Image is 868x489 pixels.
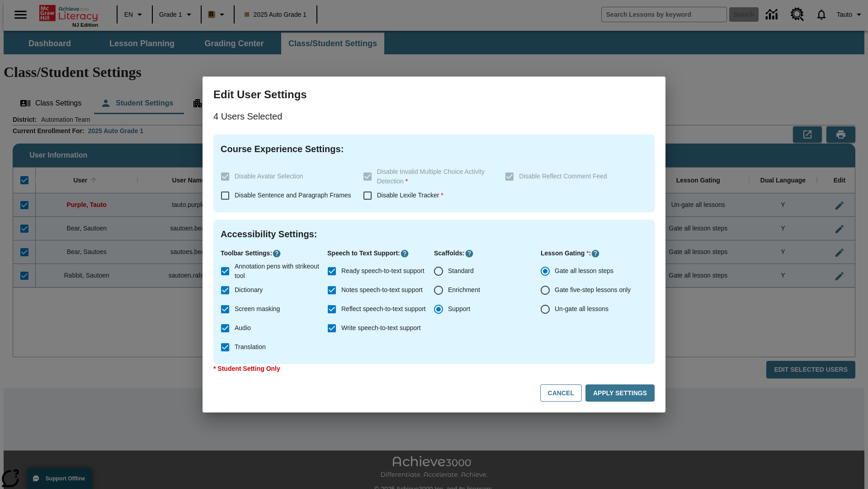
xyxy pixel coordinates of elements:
span: Dictionary [235,285,263,295]
span: Gate five-step lessons only [555,285,631,295]
span: Disable Lexile Tracker [377,192,443,199]
span: Translation [235,342,266,352]
span: Audio [235,323,251,333]
span: Ready speech-to-text support [341,266,425,276]
button: Click here to know more about [591,249,600,258]
span: Disable Reflect Comment Feed [519,173,607,180]
p: 4 Users Selected [213,109,655,124]
p: Toolbar Settings : [221,249,327,258]
span: Reflect speech-to-text support [341,304,426,314]
span: Notes speech-to-text support [341,285,423,295]
button: Cancel [540,384,582,402]
button: Click here to know more about [272,249,281,258]
span: Standard [448,266,474,276]
label: These settings are specific to individual classes. To see these settings or make changes, please ... [216,167,356,186]
label: These settings are specific to individual classes. To see these settings or make changes, please ... [358,167,498,186]
span: Disable Sentence and Paragraph Frames [235,192,351,199]
p: * Student Setting Only [213,364,655,374]
p: Scaffolds : [434,249,541,258]
label: These settings are specific to individual classes. To see these settings or make changes, please ... [500,167,640,186]
h3: Edit User Settings [213,87,655,102]
span: Write speech-to-text support [341,323,421,333]
button: Apply Settings [585,384,655,402]
p: Lesson Gating : [541,249,647,258]
p: Speech to Text Support : [327,249,434,258]
button: Click here to know more about [465,249,474,258]
span: Enrichment [448,285,480,295]
span: Disable Invalid Multiple Choice Activity Detection [377,168,485,185]
span: Annotation pens with strikeout tool [235,262,320,281]
h4: Course Experience Settings : [221,142,647,156]
span: Disable Avatar Selection [235,173,303,180]
span: Screen masking [235,304,280,314]
span: Un-gate all lessons [555,304,609,314]
span: Gate all lesson steps [555,266,613,276]
span: Support [448,304,470,314]
h4: Accessibility Settings : [221,227,647,241]
button: Click here to know more about [400,249,409,258]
